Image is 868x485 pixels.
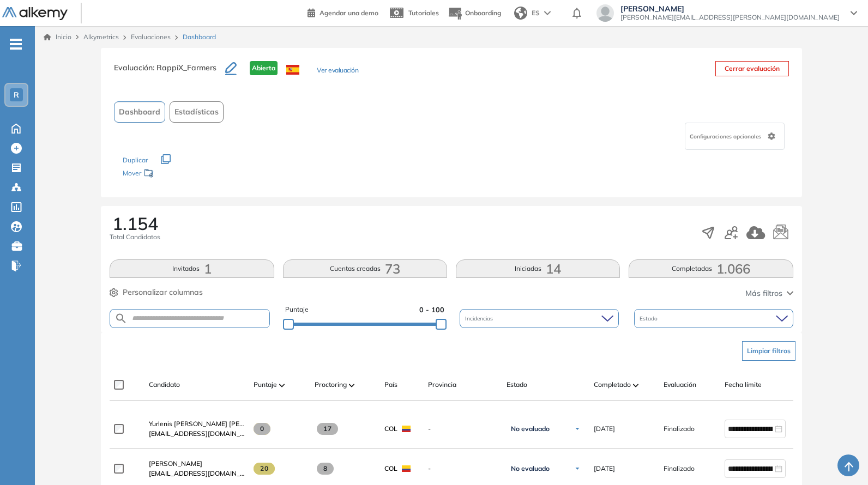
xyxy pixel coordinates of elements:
img: Ícono de flecha [574,426,581,432]
span: Dashboard [119,106,160,118]
a: Agendar una demo [308,5,378,19]
a: Yurlenis [PERSON_NAME] [PERSON_NAME] [149,419,245,429]
span: [PERSON_NAME][EMAIL_ADDRESS][PERSON_NAME][DOMAIN_NAME] [620,13,840,22]
img: COL [402,426,411,432]
span: Fecha límite [725,380,762,390]
img: Ícono de flecha [574,465,581,472]
span: Estadísticas [174,106,219,118]
img: ESP [286,65,299,75]
span: Agendar una demo [320,9,378,17]
button: Personalizar columnas [110,287,203,298]
span: Estado [507,380,527,390]
button: Estadísticas [170,101,224,123]
span: Configuraciones opcionales [690,132,763,141]
img: world [514,7,527,20]
button: Dashboard [114,101,165,123]
button: Invitados1 [110,259,274,278]
span: Tutoriales [408,9,439,17]
span: Puntaje [285,305,309,315]
img: SEARCH_ALT [114,312,128,325]
button: Ver evaluación [317,65,358,77]
span: [EMAIL_ADDRESS][DOMAIN_NAME] [149,429,245,439]
span: País [384,380,397,390]
span: 17 [317,423,338,435]
button: Más filtros [745,288,793,299]
img: COL [402,465,411,472]
span: Candidato [149,380,180,390]
span: COL [384,424,397,434]
span: Completado [594,380,631,390]
span: Dashboard [183,32,216,42]
button: Limpiar filtros [742,341,795,361]
span: Evaluación [664,380,696,390]
span: 0 - 100 [419,305,444,315]
span: 20 [254,463,275,475]
button: Cuentas creadas73 [283,259,447,278]
span: Personalizar columnas [123,287,203,298]
span: COL [384,464,397,474]
div: Estado [634,309,793,328]
span: ES [532,8,540,18]
span: 0 [254,423,270,435]
span: [PERSON_NAME] [149,459,202,468]
span: Yurlenis [PERSON_NAME] [PERSON_NAME] [149,420,282,428]
button: Iniciadas14 [456,259,620,278]
img: Logo [2,7,68,21]
span: Estado [640,314,660,323]
span: R [14,90,19,99]
span: - [428,464,498,474]
div: Configuraciones opcionales [685,123,785,150]
button: Completadas1.066 [629,259,793,278]
span: Total Candidatos [110,232,160,242]
button: Onboarding [448,2,501,25]
span: - [428,424,498,434]
h3: Evaluación [114,61,225,84]
span: : RappiX_Farmers [153,63,216,72]
span: [DATE] [594,464,615,474]
span: No evaluado [511,425,550,433]
span: Incidencias [465,314,495,323]
span: Provincia [428,380,456,390]
img: [missing "en.ARROW_ALT" translation] [349,384,354,387]
i: - [10,43,22,45]
span: Abierta [250,61,278,75]
span: [EMAIL_ADDRESS][DOMAIN_NAME] [149,469,245,478]
button: Cerrar evaluación [715,61,789,76]
div: Incidencias [460,309,619,328]
span: No evaluado [511,464,550,473]
a: Evaluaciones [131,33,171,41]
span: Alkymetrics [83,33,119,41]
span: Duplicar [123,156,148,164]
span: Más filtros [745,288,782,299]
span: [PERSON_NAME] [620,4,840,13]
a: Inicio [44,32,71,42]
span: Finalizado [664,464,695,474]
span: 8 [317,463,334,475]
span: 1.154 [112,215,158,232]
a: [PERSON_NAME] [149,459,245,469]
span: Onboarding [465,9,501,17]
span: Finalizado [664,424,695,434]
img: [missing "en.ARROW_ALT" translation] [633,384,638,387]
span: [DATE] [594,424,615,434]
img: [missing "en.ARROW_ALT" translation] [279,384,285,387]
span: Puntaje [254,380,277,390]
div: Mover [123,164,232,184]
img: arrow [544,11,551,15]
span: Proctoring [315,380,347,390]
